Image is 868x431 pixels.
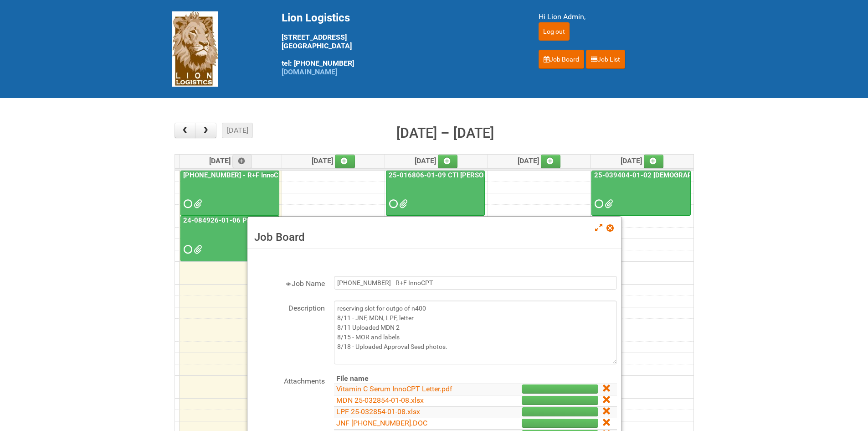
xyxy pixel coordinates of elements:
span: LPF - 25-016806-01-09 CTI Dove CM Bar Superior HUT.xlsx Dove CM Usage Instructions.pdf MDN - 25-0... [399,201,406,207]
a: Add an event [644,155,664,168]
span: JNF 25-039404-01-02_REV.doc MDN 25-039404-01-02 MDN #2.xlsx MDN 25-039404-01-02.xlsx [605,201,611,207]
span: Labels 24-084926-01-06 Pack Collab Wand Tint - Lion.xlsx MOR 24-084926-01-08.xlsm LPF 24-084926-0... [194,246,200,253]
a: 25-016806-01-09 CTI [PERSON_NAME] Bar Superior HUT [387,171,569,179]
a: Add an event [438,155,458,168]
a: 25-016806-01-09 CTI [PERSON_NAME] Bar Superior HUT [386,171,485,216]
div: [STREET_ADDRESS] [GEOGRAPHIC_DATA] tel: [PHONE_NUMBER] [282,11,516,76]
h2: [DATE] – [DATE] [396,123,494,144]
span: [DATE] [621,156,664,165]
a: 25-039404-01-02 [DEMOGRAPHIC_DATA] Wet Shave SQM [591,171,691,216]
a: 25-039404-01-02 [DEMOGRAPHIC_DATA] Wet Shave SQM [592,171,778,179]
a: JNF [PHONE_NUMBER].DOC [336,419,427,427]
span: Requested [595,201,601,207]
a: Add an event [232,155,252,168]
span: [DATE] [312,156,355,165]
div: Hi Lion Admin, [539,11,696,22]
button: [DATE] [222,123,253,138]
span: [DATE] [209,156,252,165]
textarea: reserving slot for outgo of n400 8/11 - JNF, MDN, LPF, letter 8/11 Uploaded MDN 2 8/15 - MOR and ... [334,301,617,364]
a: 24-084926-01-06 Pack Collab Wand Tint [181,216,313,224]
label: Job Name [252,276,325,289]
a: 24-084926-01-06 Pack Collab Wand Tint [180,216,279,261]
th: File name [334,374,489,384]
a: LPF 25-032854-01-08.xlsx [336,407,420,416]
a: Job Board [539,50,584,69]
a: [PHONE_NUMBER] - R+F InnoCPT [181,171,289,179]
label: Description [252,301,325,314]
span: Group 0001 Seed 1..jpg grp 0001 Seed 2..jpg grp 0001 Seed 3..jpg grp 0001 Seed 4..jpg MOR 25-0328... [194,201,200,207]
span: Lion Logistics [282,11,350,24]
label: Attachments [252,374,325,387]
a: MDN 25-032854-01-08.xlsx [336,396,424,405]
a: Vitamin C Serum InnoCPT Letter.pdf [336,384,452,393]
a: Add an event [541,155,561,168]
a: Add an event [335,155,355,168]
span: Requested [184,246,190,253]
a: [PHONE_NUMBER] - R+F InnoCPT [180,171,279,216]
h3: Job Board [254,230,615,244]
span: [DATE] [518,156,561,165]
input: Log out [539,22,570,41]
a: Lion Logistics [172,44,218,53]
span: [DATE] [415,156,458,165]
span: Requested [389,201,395,207]
a: Job List [586,50,625,69]
span: Requested [184,201,190,207]
a: [DOMAIN_NAME] [282,68,337,76]
img: Lion Logistics [172,11,218,87]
